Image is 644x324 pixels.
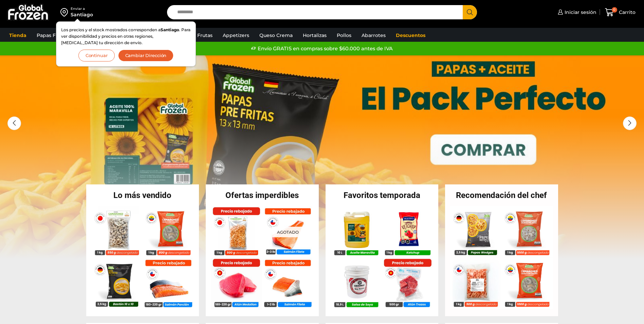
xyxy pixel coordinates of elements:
[7,116,21,130] div: Previous slide
[623,116,637,130] div: Next slide
[71,6,93,11] div: Enviar a
[612,7,617,13] span: 0
[206,191,319,199] h2: Ofertas imperdibles
[563,9,596,16] span: Iniciar sesión
[256,29,296,42] a: Queso Crema
[445,191,558,199] h2: Recomendación del chef
[463,5,477,19] button: Search button
[333,29,355,42] a: Pollos
[556,5,596,19] a: Iniciar sesión
[392,29,429,42] a: Descuentos
[86,191,199,199] h2: Lo más vendido
[326,191,439,199] h2: Favoritos temporada
[358,29,389,42] a: Abarrotes
[219,29,253,42] a: Appetizers
[71,11,93,18] div: Santiago
[299,29,330,42] a: Hortalizas
[61,26,191,46] p: Los precios y el stock mostrados corresponden a . Para ver disponibilidad y precios en otras regi...
[272,227,303,237] p: Agotado
[617,9,636,16] span: Carrito
[78,50,115,61] button: Continuar
[603,4,637,20] a: 0 Carrito
[33,29,70,42] a: Papas Fritas
[161,27,179,32] strong: Santiago
[6,29,30,42] a: Tienda
[118,50,174,61] button: Cambiar Dirección
[60,6,71,18] img: address-field-icon.svg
